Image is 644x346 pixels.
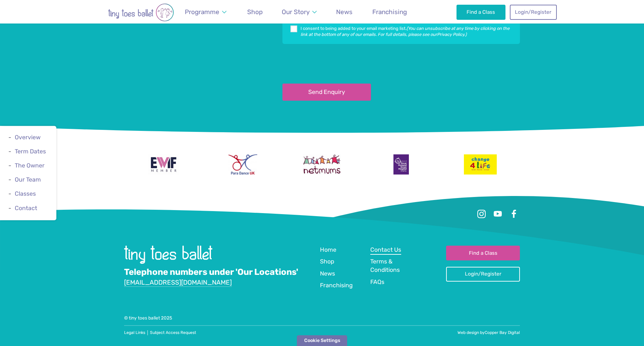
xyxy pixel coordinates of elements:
a: Shop [244,4,266,20]
a: The Owner [15,162,45,169]
a: Contact [15,205,37,211]
span: Franchising [320,282,353,289]
iframe: reCAPTCHA [282,51,384,77]
a: News [333,4,356,20]
span: Home [320,246,336,253]
div: Cookie Settings [297,335,347,346]
a: Youtube [492,208,504,220]
a: Our Story [279,4,320,20]
a: Login/Register [510,5,557,19]
span: Franchising [372,8,407,16]
span: Contact Us [370,246,401,253]
a: Contact Us [370,246,401,255]
a: Subject Access Request [150,330,196,335]
a: Copper Bay Digital [485,330,520,335]
img: Encouraging Women Into Franchising [148,154,180,175]
div: © tiny toes ballet 2025 [124,315,520,321]
span: Our Story [282,8,310,16]
a: Legal Links [124,330,145,335]
button: Send Enquiry [282,84,371,101]
a: Go to home page [124,259,212,265]
span: News [336,8,353,16]
a: Shop [320,257,334,266]
a: Programme [181,4,229,20]
img: Para Dance UK [228,154,257,175]
div: Web design by [322,330,520,336]
img: tiny toes ballet [87,3,195,21]
span: Terms & Conditions [370,258,400,273]
span: Programme [185,8,219,16]
a: Telephone numbers under 'Our Locations' [124,267,298,278]
span: News [320,270,335,277]
a: Find a Class [457,5,506,19]
a: FAQs [370,278,384,287]
a: Our Team [15,176,41,183]
a: [EMAIL_ADDRESS][DOMAIN_NAME] [124,279,232,287]
a: Privacy Policy [437,32,464,37]
a: Login/Register [446,267,520,282]
a: Term Dates [15,148,46,155]
a: Overview [15,134,41,141]
a: Home [320,246,336,255]
a: Franchising [320,281,353,290]
span: Shop [247,8,263,16]
span: Shop [320,258,334,265]
a: Terms & Conditions [370,257,415,275]
a: Instagram [476,208,488,220]
a: Find a Class [446,246,520,260]
a: Classes [15,191,36,197]
span: FAQs [370,279,384,285]
img: tiny toes ballet [124,246,212,264]
a: Facebook [508,208,520,220]
a: News [320,269,335,279]
a: Franchising [369,4,410,20]
p: I consent to being added to your email marketing list. [301,26,513,38]
em: (You can unsubscribe at any time by clicking on the link at the bottom of any of our emails. For ... [301,26,509,37]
